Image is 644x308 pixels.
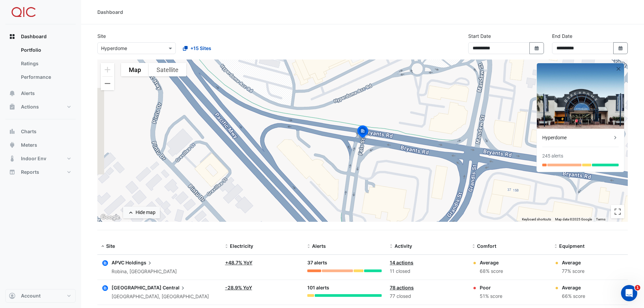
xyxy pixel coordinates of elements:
[312,243,326,249] span: Alerts
[21,33,47,40] span: Dashboard
[480,292,502,300] div: 51% score
[136,209,156,216] div: Hide map
[178,42,216,54] button: +15 Sites
[149,63,186,76] button: Show satellite imagery
[390,285,414,290] a: 78 actions
[101,77,114,90] button: Zoom out
[477,243,496,249] span: Comfort
[21,128,37,135] span: Charts
[5,87,76,100] button: Alerts
[562,259,585,266] div: Average
[190,45,211,52] span: +15 Sites
[562,284,585,291] div: Average
[97,8,123,16] div: Dashboard
[542,152,563,160] div: 245 alerts
[621,285,637,301] iframe: Intercom live chat
[559,243,585,249] span: Equipment
[307,259,382,267] div: 37 alerts
[395,243,412,249] span: Activity
[112,260,124,265] span: APVC
[112,268,177,276] div: Robina, [GEOGRAPHIC_DATA]
[552,32,572,40] label: End Date
[390,267,464,275] div: 11 closed
[112,293,209,301] div: [GEOGRAPHIC_DATA], [GEOGRAPHIC_DATA]
[5,138,76,152] button: Meters
[562,267,585,275] div: 77% score
[21,103,39,110] span: Actions
[97,32,106,40] label: Site
[542,134,612,141] div: Hyperdome
[5,30,76,43] button: Dashboard
[101,63,114,76] button: Zoom in
[225,260,253,265] a: +48.7% YoY
[125,259,153,266] span: Holdings
[8,5,39,19] img: Company Logo
[355,124,370,141] img: site-pin-selected.svg
[21,90,35,97] span: Alerts
[121,63,149,76] button: Show street map
[106,243,115,249] span: Site
[9,128,16,135] app-icon: Charts
[21,169,39,175] span: Reports
[9,169,16,175] app-icon: Reports
[9,155,16,162] app-icon: Indoor Env
[537,63,624,129] img: Hyperdome
[618,45,624,51] fa-icon: Select Date
[163,284,186,291] span: Central
[534,45,540,51] fa-icon: Select Date
[480,284,502,291] div: Poor
[16,43,76,57] a: Portfolio
[635,285,640,290] span: 1
[611,205,624,218] button: Toggle fullscreen view
[99,213,121,222] img: Google
[9,90,16,97] app-icon: Alerts
[522,217,551,222] button: Keyboard shortcuts
[9,33,16,40] app-icon: Dashboard
[5,43,76,87] div: Dashboard
[99,213,121,222] a: Open this area in Google Maps (opens a new window)
[9,142,16,148] app-icon: Meters
[16,57,76,70] a: Ratings
[390,260,413,265] a: 14 actions
[5,289,76,303] button: Account
[21,292,41,299] span: Account
[21,155,46,162] span: Indoor Env
[5,125,76,138] button: Charts
[5,165,76,179] button: Reports
[16,70,76,84] a: Performance
[9,103,16,110] app-icon: Actions
[5,100,76,114] button: Actions
[112,285,162,290] span: [GEOGRAPHIC_DATA]
[596,217,605,221] a: Terms (opens in new tab)
[555,217,592,221] span: Map data ©2025 Google
[5,152,76,165] button: Indoor Env
[21,142,37,148] span: Meters
[307,284,382,292] div: 101 alerts
[562,292,585,300] div: 66% score
[468,32,491,40] label: Start Date
[480,259,503,266] div: Average
[390,292,464,300] div: 77 closed
[230,243,253,249] span: Electricity
[225,285,252,290] a: -28.9% YoY
[480,267,503,275] div: 68% score
[123,207,160,218] button: Hide map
